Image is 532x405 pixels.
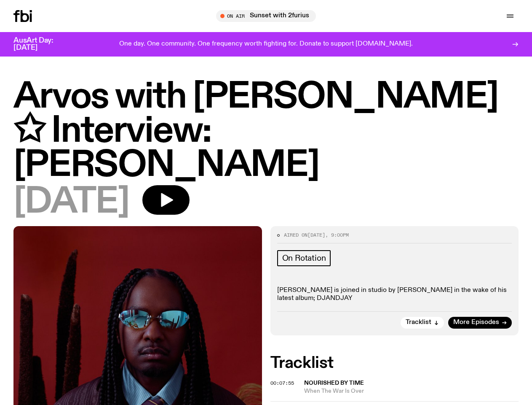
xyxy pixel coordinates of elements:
[282,254,326,263] span: On Rotation
[406,319,431,326] span: Tracklist
[448,317,512,329] a: More Episodes
[304,380,364,386] span: Nourished By Time
[270,356,519,371] h2: Tracklist
[13,80,519,183] h1: Arvos with [PERSON_NAME] ✩ Interview: [PERSON_NAME]
[13,37,67,51] h3: AusArt Day: [DATE]
[270,380,294,386] span: 00:07:55
[119,40,413,48] p: One day. One community. One frequency worth fighting for. Donate to support [DOMAIN_NAME].
[277,250,331,266] a: On Rotation
[453,319,499,326] span: More Episodes
[325,232,349,238] span: , 9:00pm
[284,232,307,238] span: Aired on
[277,286,512,302] p: [PERSON_NAME] is joined in studio by [PERSON_NAME] in the wake of his latest album; DJANDJAY
[307,232,325,238] span: [DATE]
[13,185,129,219] span: [DATE]
[401,317,444,329] button: Tracklist
[270,381,294,386] button: 00:07:55
[304,387,519,395] span: When The War Is Over
[216,10,316,22] button: On AirSunset with 2furius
